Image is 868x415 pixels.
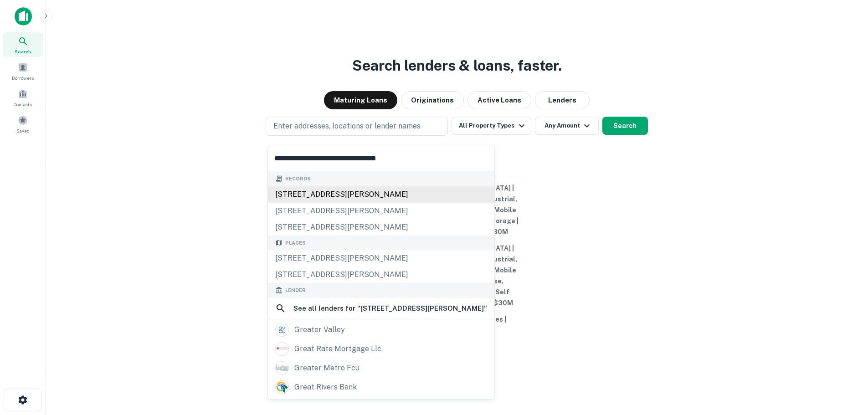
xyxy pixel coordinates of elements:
[268,186,494,203] div: [STREET_ADDRESS][PERSON_NAME]
[268,219,494,236] div: [STREET_ADDRESS][PERSON_NAME]
[294,323,345,337] div: greater valley
[285,175,311,183] span: Records
[294,380,357,394] div: great rivers bank
[3,32,43,57] a: Search
[535,91,590,109] button: Lenders
[602,117,648,135] button: Search
[15,48,31,55] span: Search
[294,361,360,375] div: greater metro fcu
[276,381,288,394] img: picture
[276,362,288,374] img: picture
[3,85,43,110] a: Contacts
[822,342,868,386] iframe: Chat Widget
[268,378,494,397] a: great rivers bank
[3,59,43,83] a: Borrowers
[276,323,288,336] img: greatervalleycu.org.png
[14,101,32,108] span: Contacts
[15,7,32,26] img: capitalize-icon.png
[268,203,494,219] div: [STREET_ADDRESS][PERSON_NAME]
[268,250,494,266] div: [STREET_ADDRESS][PERSON_NAME]
[16,127,30,134] span: Saved
[285,287,306,294] span: Lender
[293,303,487,314] h6: See all lenders for " [STREET_ADDRESS][PERSON_NAME] "
[401,91,464,109] button: Originations
[268,359,494,378] a: greater metro fcu
[268,266,494,283] div: [STREET_ADDRESS][PERSON_NAME]
[3,112,43,136] a: Saved
[268,320,494,339] a: greater valley
[324,91,397,109] button: Maturing Loans
[276,343,288,355] img: picture
[294,342,381,356] div: great rate mortgage llc
[268,339,494,359] a: great rate mortgage llc
[266,117,448,136] button: Enter addresses, locations or lender names
[285,239,306,247] span: Places
[535,117,599,135] button: Any Amount
[273,121,421,132] p: Enter addresses, locations or lender names
[452,117,531,135] button: All Property Types
[467,91,531,109] button: Active Loans
[352,55,562,77] h3: Search lenders & loans, faster.
[12,74,34,82] span: Borrowers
